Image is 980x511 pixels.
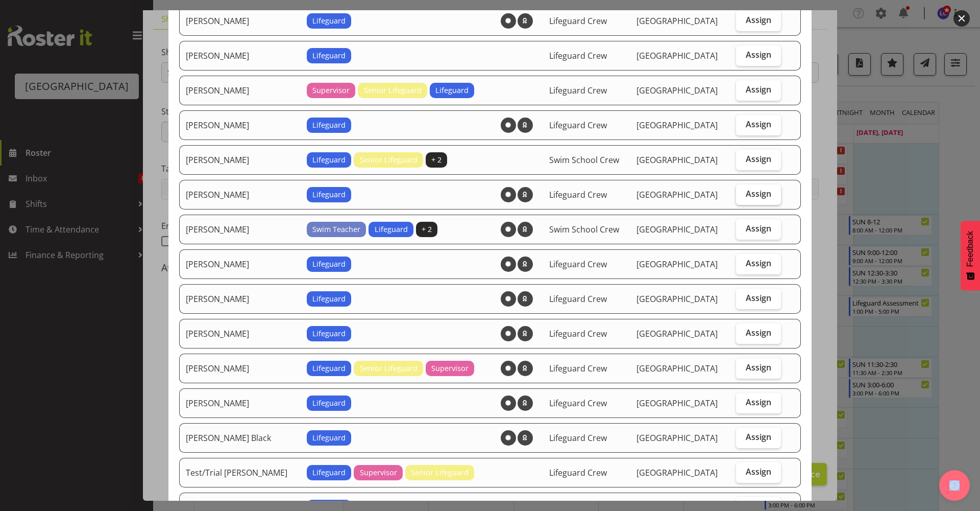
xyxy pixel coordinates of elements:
span: Lifeguard [375,224,408,235]
span: Assign [746,189,771,199]
span: Lifeguard [312,120,346,131]
span: Lifeguard [312,363,346,374]
span: Lifeguard [312,293,346,305]
span: Assign [746,223,771,234]
span: Senior Lifeguard [364,85,422,96]
span: Lifeguard [312,15,346,27]
span: [GEOGRAPHIC_DATA] [636,154,718,166]
span: [GEOGRAPHIC_DATA] [636,120,718,131]
span: Lifeguard [312,432,346,444]
span: Assign [746,154,771,164]
td: [PERSON_NAME] Black [179,423,301,453]
span: Assign [746,328,771,338]
span: Assign [746,84,771,95]
span: Assign [746,293,771,303]
span: [GEOGRAPHIC_DATA] [636,398,718,409]
span: Assign [746,258,771,268]
span: Supervisor [312,85,350,96]
span: Lifeguard Crew [549,328,607,339]
span: + 2 [431,154,442,166]
span: Senior Lifeguard [360,363,418,374]
td: Test/Trial [PERSON_NAME] [179,458,301,487]
td: [PERSON_NAME] [179,215,301,244]
span: [GEOGRAPHIC_DATA] [636,224,718,235]
span: Lifeguard Crew [549,120,607,131]
span: Lifeguard [312,50,346,61]
span: Lifeguard Crew [549,467,607,478]
span: Lifeguard [312,259,346,270]
span: Assign [746,50,771,60]
span: Swim School Crew [549,224,619,235]
span: Assign [746,467,771,477]
span: Assign [746,432,771,442]
span: [GEOGRAPHIC_DATA] [636,85,718,96]
span: Supervisor [431,363,469,374]
span: Lifeguard Crew [549,432,607,444]
span: + 2 [422,224,432,235]
span: Lifeguard [312,328,346,339]
span: [GEOGRAPHIC_DATA] [636,50,718,61]
span: Lifeguard [312,189,346,200]
span: [GEOGRAPHIC_DATA] [636,259,718,270]
span: Feedback [966,231,975,267]
span: Lifeguard [312,154,346,166]
span: [GEOGRAPHIC_DATA] [636,467,718,478]
span: Assign [746,119,771,129]
span: [GEOGRAPHIC_DATA] [636,15,718,27]
td: [PERSON_NAME] [179,354,301,383]
span: Swim School Crew [549,154,619,166]
span: [GEOGRAPHIC_DATA] [636,328,718,339]
span: Lifeguard [435,85,469,96]
span: Lifeguard Crew [549,15,607,27]
img: help-xxl-2.png [949,480,960,491]
span: Lifeguard Crew [549,363,607,374]
span: Lifeguard Crew [549,398,607,409]
span: Swim Teacher [312,224,360,235]
span: [GEOGRAPHIC_DATA] [636,432,718,444]
span: [GEOGRAPHIC_DATA] [636,363,718,374]
button: Feedback - Show survey [961,221,980,290]
td: [PERSON_NAME] [179,319,301,349]
td: [PERSON_NAME] [179,110,301,140]
td: [PERSON_NAME] [179,145,301,175]
span: [GEOGRAPHIC_DATA] [636,189,718,200]
span: Lifeguard Crew [549,259,607,270]
span: Lifeguard [312,467,346,478]
td: [PERSON_NAME] [179,249,301,279]
span: Assign [746,362,771,373]
td: [PERSON_NAME] [179,76,301,105]
span: Lifeguard Crew [549,50,607,61]
td: [PERSON_NAME] [179,284,301,314]
td: [PERSON_NAME] [179,388,301,418]
span: Supervisor [360,467,397,478]
span: Lifeguard Crew [549,293,607,305]
td: [PERSON_NAME] [179,41,301,71]
span: Lifeguard [312,398,346,409]
span: Senior Lifeguard [360,154,418,166]
span: [GEOGRAPHIC_DATA] [636,293,718,305]
span: Senior Lifeguard [411,467,469,478]
td: [PERSON_NAME] [179,6,301,36]
span: Lifeguard Crew [549,85,607,96]
td: [PERSON_NAME] [179,180,301,210]
span: Assign [746,397,771,407]
span: Assign [746,15,771,25]
span: Lifeguard Crew [549,189,607,200]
